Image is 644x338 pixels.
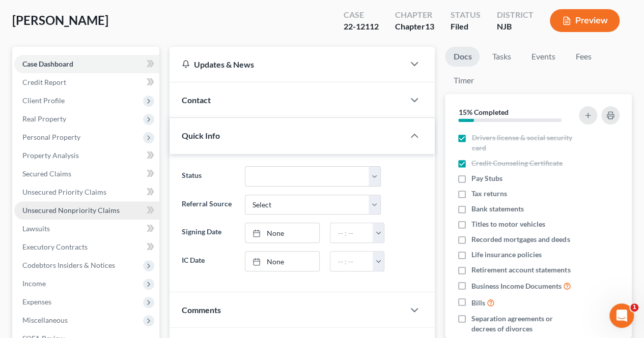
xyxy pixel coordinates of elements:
span: Personal Property [22,133,80,141]
a: Docs [445,47,480,67]
span: Business Income Documents [471,281,562,291]
a: Unsecured Priority Claims [14,183,159,201]
a: Secured Claims [14,165,159,183]
span: Case Dashboard [22,59,73,68]
button: Preview [550,9,620,32]
span: Drivers license & social security card [471,133,576,153]
span: Miscellaneous [22,316,68,324]
strong: 15% Completed [458,108,508,116]
span: Income [22,279,46,288]
div: 22-12112 [344,21,379,33]
div: Filed [451,21,481,33]
a: Executory Contracts [14,238,159,256]
label: Signing Date [177,223,239,243]
span: Life insurance policies [471,250,542,260]
span: Expenses [22,297,51,306]
div: Status [451,9,481,21]
span: Client Profile [22,96,65,105]
span: Retirement account statements [471,265,570,275]
span: Lawsuits [22,224,50,233]
span: Tax returns [471,189,507,199]
span: Credit Report [22,78,66,86]
div: Chapter [395,9,434,21]
span: Recorded mortgages and deeds [471,234,570,244]
span: Contact [182,95,211,105]
span: Codebtors Insiders & Notices [22,261,115,269]
a: None [245,252,320,271]
label: IC Date [177,251,239,271]
a: Timer [445,71,482,90]
span: Comments [182,305,221,315]
span: 1 [630,303,638,312]
a: Property Analysis [14,146,159,165]
div: Chapter [395,21,434,33]
span: Pay Stubs [471,173,502,183]
input: -- : -- [330,223,373,242]
span: 13 [425,21,434,31]
a: Unsecured Nonpriority Claims [14,201,159,220]
span: Bank statements [471,204,524,214]
a: Case Dashboard [14,55,159,73]
span: Real Property [22,114,66,123]
a: Lawsuits [14,220,159,238]
span: Quick Info [182,131,220,140]
a: Fees [567,47,600,67]
span: Credit Counseling Certificate [471,158,563,168]
span: Executory Contracts [22,242,88,251]
div: Updates & News [182,59,392,70]
span: Titles to motor vehicles [471,219,545,229]
span: Separation agreements or decrees of divorces [471,314,576,334]
span: [PERSON_NAME] [12,13,108,27]
span: Bills [471,298,485,308]
label: Status [177,166,239,187]
a: Tasks [484,47,519,67]
span: Property Analysis [22,151,79,160]
span: Secured Claims [22,169,71,178]
a: Events [523,47,563,67]
span: Unsecured Nonpriority Claims [22,206,120,214]
label: Referral Source [177,195,239,215]
a: None [245,223,320,242]
iframe: Intercom live chat [609,303,634,328]
a: Credit Report [14,73,159,91]
div: District [497,9,534,21]
div: Case [344,9,379,21]
input: -- : -- [330,252,373,271]
span: Unsecured Priority Claims [22,188,106,196]
div: NJB [497,21,534,33]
